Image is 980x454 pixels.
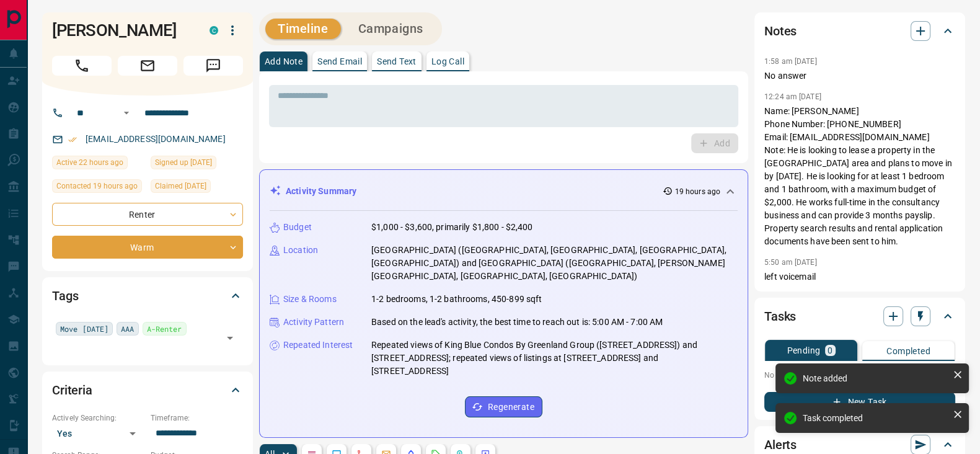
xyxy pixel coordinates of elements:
span: Active 22 hours ago [56,156,123,169]
svg: Email Verified [68,135,77,144]
div: Mon Oct 06 2025 [151,179,243,197]
span: Email [118,56,177,76]
button: Regenerate [465,396,542,417]
div: Criteria [52,375,243,405]
h2: Tags [52,286,78,306]
p: 1:58 am [DATE] [764,57,817,66]
span: Claimed [DATE] [155,180,206,192]
div: condos.ca [210,26,218,35]
p: 1-2 bedrooms, 1-2 bathrooms, 450-899 sqft [371,293,542,306]
p: 12:24 am [DATE] [764,92,821,101]
span: AAA [121,323,134,335]
p: Location [283,244,318,257]
div: Sun Sep 14 2025 [151,156,243,173]
p: left voicemail [764,270,955,283]
p: Log Call [431,57,464,66]
p: Based on the lead's activity, the best time to reach out is: 5:00 AM - 7:00 AM [371,316,663,329]
span: Move [DATE] [60,323,108,335]
span: A-Renter [147,323,182,335]
div: Wed Oct 15 2025 [52,156,144,173]
span: Message [183,56,243,76]
p: Pending [787,346,820,355]
h2: Criteria [52,380,92,400]
span: Signed up [DATE] [155,156,212,169]
div: Wed Oct 15 2025 [52,179,144,197]
p: Repeated views of King Blue Condos By Greenland Group ([STREET_ADDRESS]) and [STREET_ADDRESS]; re... [371,339,738,378]
button: Campaigns [346,19,436,39]
p: Name: [PERSON_NAME] Phone Number: [PHONE_NUMBER] Email: [EMAIL_ADDRESS][DOMAIN_NAME] Note: He is ... [764,105,955,248]
h2: Tasks [764,306,796,326]
button: Open [119,105,134,120]
p: 5:50 am [DATE] [764,258,817,267]
button: Open [221,329,239,347]
div: Activity Summary19 hours ago [270,180,738,203]
p: Add Note [265,57,302,66]
p: Send Email [317,57,362,66]
p: Completed [886,347,930,355]
h2: Notes [764,21,797,41]
p: Activity Pattern [283,316,344,329]
a: [EMAIL_ADDRESS][DOMAIN_NAME] [86,134,226,144]
div: Task completed [803,413,948,423]
div: Tasks [764,301,955,331]
p: 19 hours ago [675,186,720,197]
p: No answer [764,69,955,82]
div: Tags [52,281,243,311]
p: No pending tasks [764,366,955,385]
p: Size & Rooms [283,293,337,306]
p: $1,000 - $3,600, primarily $1,800 - $2,400 [371,221,533,234]
p: Repeated Interest [283,339,353,352]
p: 0 [828,346,832,355]
span: Call [52,56,112,76]
div: Notes [764,16,955,46]
div: Yes [52,424,144,443]
p: Budget [283,221,312,234]
div: Note added [803,373,948,383]
p: Activity Summary [286,185,356,198]
div: Renter [52,203,243,226]
p: Timeframe: [151,412,243,424]
span: Contacted 19 hours ago [56,180,138,192]
p: [GEOGRAPHIC_DATA] ([GEOGRAPHIC_DATA], [GEOGRAPHIC_DATA], [GEOGRAPHIC_DATA], [GEOGRAPHIC_DATA]) an... [371,244,738,283]
p: Actively Searching: [52,412,144,424]
p: Send Text [377,57,417,66]
button: New Task [764,392,955,412]
h1: [PERSON_NAME] [52,20,191,40]
div: Warm [52,236,243,259]
button: Timeline [265,19,341,39]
